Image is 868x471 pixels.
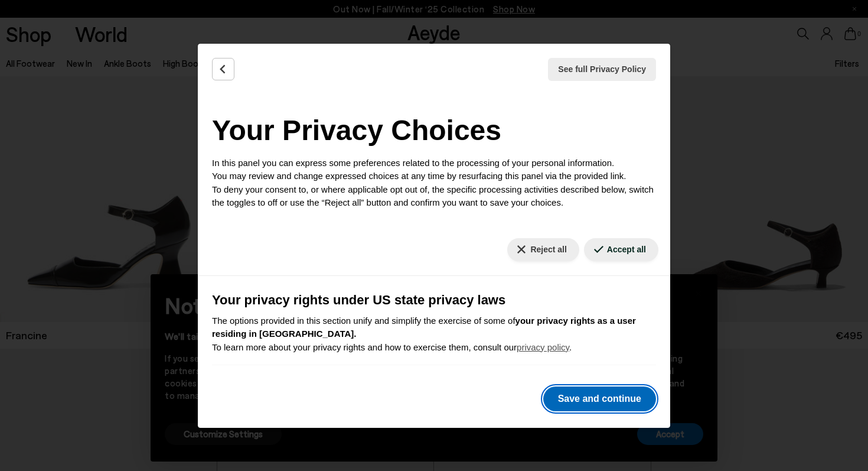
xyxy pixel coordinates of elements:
h3: Your privacy rights under US state privacy laws [212,290,656,310]
span: See full Privacy Policy [558,63,646,76]
a: privacy policy [517,342,569,352]
b: your privacy rights as a user residing in [GEOGRAPHIC_DATA]. [212,316,636,339]
p: In this panel you can express some preferences related to the processing of your personal informa... [212,157,656,210]
button: Accept all [584,238,658,261]
p: The options provided in this section unify and simplify the exercise of some of To learn more abo... [212,314,656,355]
h2: Your Privacy Choices [212,109,656,152]
button: Reject all [507,238,579,261]
button: See full Privacy Policy [548,58,656,81]
button: Back [212,58,234,80]
button: Save and continue [543,386,656,411]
